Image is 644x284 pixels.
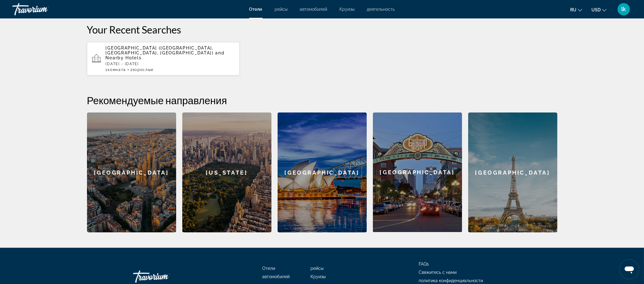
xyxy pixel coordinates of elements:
p: [DATE] - [DATE] [106,62,235,66]
button: User Menu [616,3,632,16]
a: Travorium [12,1,74,17]
a: Barcelona[GEOGRAPHIC_DATA] [87,112,176,232]
span: 2 [130,68,154,72]
span: and Nearby Hotels [106,50,225,60]
a: деятельность [367,7,395,12]
span: Комната [108,68,126,72]
span: Взрослые [133,68,154,72]
a: San Diego[GEOGRAPHIC_DATA] [373,112,462,232]
h2: Рекомендуемые направления [87,94,557,106]
a: рейсы [310,266,323,271]
a: Круизы [310,274,326,279]
a: Отели [249,7,263,12]
a: FAQs [419,262,429,266]
a: Sydney[GEOGRAPHIC_DATA] [278,112,367,232]
a: Свяжитесь с нами [419,270,457,275]
a: Отели [263,266,275,271]
a: политика конфиденциальности [419,278,483,283]
span: USD [591,7,601,12]
span: lk [622,6,626,12]
span: 1 [106,68,126,72]
div: [GEOGRAPHIC_DATA] [87,112,176,232]
button: Change currency [591,5,606,14]
button: [GEOGRAPHIC_DATA] ([GEOGRAPHIC_DATA], [GEOGRAPHIC_DATA], [GEOGRAPHIC_DATA]) and Nearby Hotels[DAT... [87,42,240,76]
div: [US_STATE] [182,112,271,232]
p: Your Recent Searches [87,23,557,36]
button: Change language [570,5,582,14]
a: рейсы [275,7,288,12]
a: Круизы [340,7,355,12]
a: New York[US_STATE] [182,112,271,232]
a: автомобилей [300,7,327,12]
span: ru [570,7,576,12]
iframe: Кнопка запуска окна обмена сообщениями [619,259,639,279]
div: [GEOGRAPHIC_DATA] [468,112,557,232]
span: [GEOGRAPHIC_DATA] ([GEOGRAPHIC_DATA], [GEOGRAPHIC_DATA], [GEOGRAPHIC_DATA]) [106,45,214,55]
div: [GEOGRAPHIC_DATA] [278,112,367,232]
div: [GEOGRAPHIC_DATA] [373,112,462,232]
a: автомобилей [263,274,290,279]
a: Paris[GEOGRAPHIC_DATA] [468,112,557,232]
